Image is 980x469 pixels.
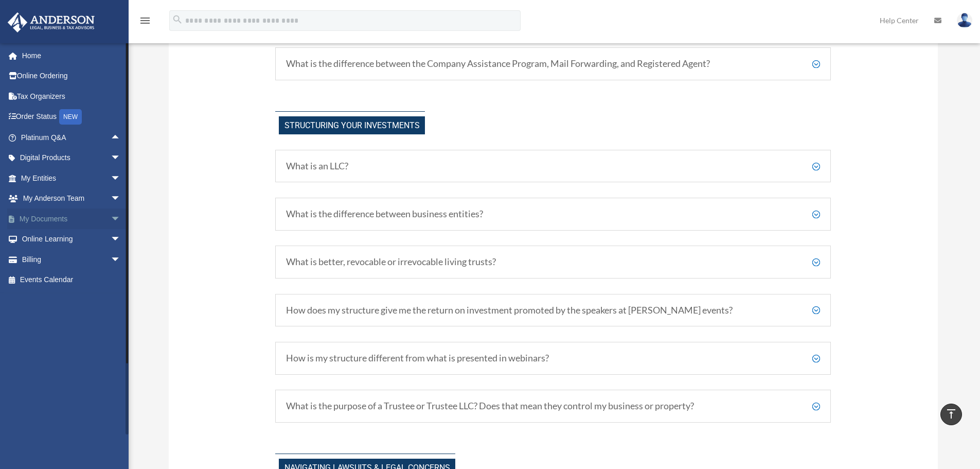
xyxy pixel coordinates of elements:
span: arrow_drop_down [111,188,131,210]
span: arrow_drop_down [111,148,131,169]
h5: What is the difference between the Company Assistance Program, Mail Forwarding, and Registered Ag... [286,58,820,70]
h5: What is the purpose of a Trustee or Trustee LLC? Does that mean they control my business or prope... [286,401,820,412]
img: User Pic [957,13,972,28]
h5: What is the difference between business entities? [286,209,820,220]
a: vertical_align_top [940,404,962,425]
span: arrow_drop_up [111,127,131,148]
a: My Documentsarrow_drop_down [7,209,136,229]
h5: What is an LLC? [286,161,820,172]
span: arrow_drop_down [111,209,131,230]
a: My Entitiesarrow_drop_down [7,168,136,188]
a: My Anderson Teamarrow_drop_down [7,188,136,209]
h5: How is my structure different from what is presented in webinars? [286,353,820,364]
a: menu [139,18,151,27]
a: Online Learningarrow_drop_down [7,229,136,250]
span: arrow_drop_down [111,249,131,270]
img: Anderson Advisors Platinum Portal [5,12,98,32]
a: Home [7,45,136,66]
i: menu [139,14,151,27]
i: search [172,14,183,25]
a: Tax Organizers [7,86,136,107]
span: arrow_drop_down [111,168,131,189]
h5: What is better, revocable or irrevocable living trusts? [286,256,820,268]
a: Billingarrow_drop_down [7,249,136,270]
a: Digital Productsarrow_drop_down [7,148,136,168]
a: Platinum Q&Aarrow_drop_up [7,127,136,148]
a: Order StatusNEW [7,107,136,128]
h5: How does my structure give me the return on investment promoted by the speakers at [PERSON_NAME] ... [286,305,820,316]
i: vertical_align_top [945,408,957,420]
div: NEW [59,109,82,125]
a: Events Calendar [7,270,136,290]
span: arrow_drop_down [111,229,131,250]
span: Structuring Your investments [279,116,425,134]
a: Online Ordering [7,66,136,86]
